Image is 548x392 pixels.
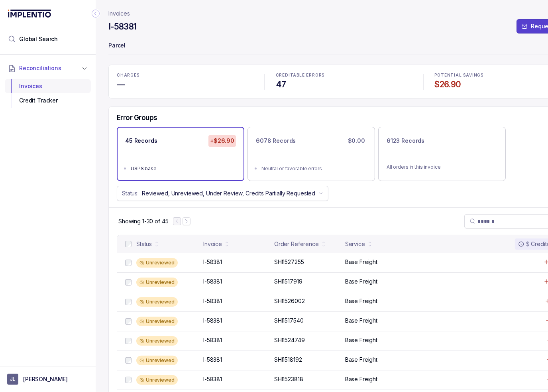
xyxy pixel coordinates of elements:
[345,278,377,286] p: Base Freight
[118,217,168,225] div: Remaining page entries
[5,77,91,110] div: Reconciliations
[274,356,302,364] p: SHI1518192
[125,357,132,364] input: checkbox-checkbox
[203,240,222,248] div: Invoice
[125,241,132,247] input: checkbox-checkbox
[108,21,137,32] h4: I-58381
[136,375,178,385] div: Unreviewed
[125,279,132,286] input: checkbox-checkbox
[256,137,296,145] p: 6078 Records
[274,278,302,286] p: SHI1517919
[274,336,305,344] p: SHI1524749
[345,336,377,344] p: Base Freight
[136,258,178,268] div: Unreviewed
[125,260,132,266] input: checkbox-checkbox
[19,35,58,43] span: Global Search
[7,374,88,385] button: User initials[PERSON_NAME]
[108,10,130,18] a: Invoices
[125,137,157,145] p: 45 Records
[346,135,367,146] p: $0.00
[276,73,412,78] p: CREDITABLE ERRORS
[23,375,68,383] p: [PERSON_NAME]
[203,356,222,364] p: I-58381
[345,356,377,364] p: Base Freight
[203,317,222,325] p: I-58381
[125,377,132,383] input: checkbox-checkbox
[91,9,100,18] div: Collapse Icon
[345,375,377,383] p: Base Freight
[183,217,191,225] button: Next Page
[261,165,366,173] div: Neutral or favorable errors
[345,240,365,248] div: Service
[203,278,222,286] p: I-58381
[387,137,424,145] p: 6123 Records
[117,79,253,90] h4: —
[5,59,91,77] button: Reconciliations
[136,240,152,248] div: Status
[19,64,61,72] span: Reconciliations
[117,186,328,201] button: Status:Reviewed, Unreviewed, Under Review, Credits Partially Requested
[203,258,222,266] p: I-58381
[387,163,497,171] p: All orders in this invoice
[345,317,377,325] p: Base Freight
[125,338,132,344] input: checkbox-checkbox
[274,375,303,383] p: SHI1523818
[208,135,236,146] p: +$26.90
[118,217,168,225] p: Showing 1-30 of 45
[142,189,315,197] p: Reviewed, Unreviewed, Under Review, Credits Partially Requested
[136,278,178,287] div: Unreviewed
[7,374,18,385] span: User initials
[136,356,178,365] div: Unreviewed
[125,299,132,305] input: checkbox-checkbox
[274,297,305,305] p: SHI1526002
[125,318,132,325] input: checkbox-checkbox
[276,79,412,90] h4: 47
[131,165,235,173] div: USPS base
[11,79,84,93] div: Invoices
[108,10,130,18] nav: breadcrumb
[117,113,157,122] h5: Error Groups
[136,336,178,346] div: Unreviewed
[274,317,304,325] p: SHI1517540
[122,189,139,197] p: Status:
[117,73,253,78] p: CHARGES
[345,258,377,266] p: Base Freight
[345,297,377,305] p: Base Freight
[203,336,222,344] p: I-58381
[274,258,304,266] p: SHI1527255
[136,317,178,326] div: Unreviewed
[203,297,222,305] p: I-58381
[136,297,178,307] div: Unreviewed
[11,93,84,108] div: Credit Tracker
[274,240,319,248] div: Order Reference
[203,375,222,383] p: I-58381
